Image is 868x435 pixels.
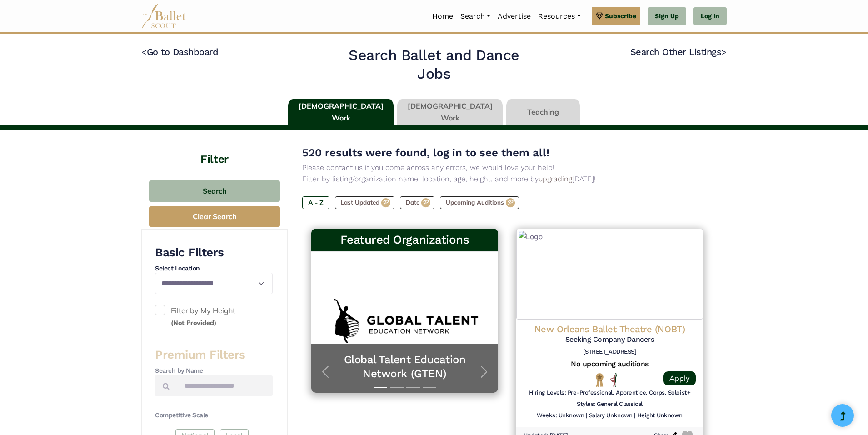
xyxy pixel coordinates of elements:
p: Please contact us if you come across any errors, we would love your help! [302,162,712,174]
code: > [721,46,727,57]
h4: Competitive Scale [155,411,273,420]
code: < [141,46,147,57]
a: upgrading [539,175,572,183]
h5: Seeking Company Dancers [524,335,696,345]
a: Sign Up [648,7,686,25]
h2: Search Ballet and Dance Jobs [332,46,537,84]
h6: Weeks: Unknown [537,412,584,420]
h3: Basic Filters [155,245,273,260]
li: Teaching [504,99,582,125]
label: Last Updated [335,196,394,209]
h6: Height Unknown [637,412,683,420]
label: Filter by My Height [155,305,273,328]
a: Search [457,7,494,26]
h6: Styles: General Classical [577,400,643,408]
h5: No upcoming auditions [524,360,696,369]
label: Date [400,196,434,209]
img: gem.svg [596,11,603,21]
a: Log In [693,7,727,25]
a: Resources [534,7,584,26]
h3: Premium Filters [155,347,273,363]
a: <Go to Dashboard [141,46,218,57]
img: Logo [516,229,703,320]
label: A - Z [302,196,329,209]
button: Slide 3 [406,382,420,393]
label: Upcoming Auditions [440,196,519,209]
h4: Select Location [155,264,273,273]
li: [DEMOGRAPHIC_DATA] Work [395,99,504,125]
button: Clear Search [149,206,280,227]
h6: | [634,412,635,420]
small: (Not Provided) [171,319,216,327]
a: Advertise [494,7,534,26]
button: Slide 1 [374,382,387,393]
h6: [STREET_ADDRESS] [524,348,696,356]
input: Search by names... [177,375,273,396]
h4: New Orleans Ballet Theatre (NOBT) [524,323,696,335]
h6: Salary Unknown [589,412,632,420]
button: Slide 2 [390,382,404,393]
a: Home [429,7,457,26]
button: Slide 4 [423,382,436,393]
h4: Search by Name [155,366,273,375]
h4: Filter [141,130,288,167]
li: [DEMOGRAPHIC_DATA] Work [286,99,395,125]
img: All [610,373,617,387]
h6: Hiring Levels: Pre-Professional, Apprentice, Corps, Soloist+ [529,389,690,397]
img: National [594,373,605,387]
a: Apply [663,371,696,385]
a: Global Talent Education Network (GTEN) [320,353,489,381]
a: Subscribe [592,7,640,25]
span: Subscribe [605,11,636,21]
button: Search [149,180,280,202]
h3: Featured Organizations [319,232,491,248]
p: Filter by listing/organization name, location, age, height, and more by [DATE]! [302,173,712,185]
h6: | [586,412,587,420]
a: Search Other Listings> [630,46,727,57]
span: 520 results were found, log in to see them all! [302,146,549,159]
